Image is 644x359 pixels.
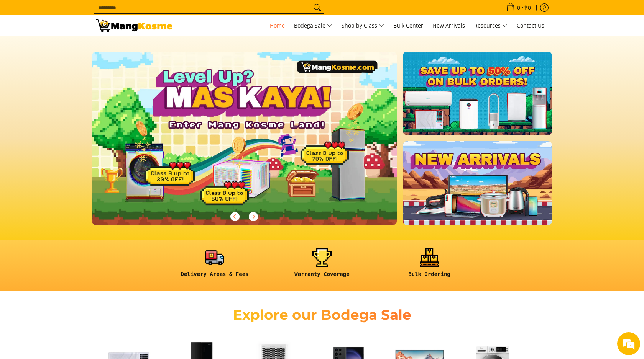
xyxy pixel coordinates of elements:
[294,21,332,31] span: Bodega Sale
[338,15,388,36] a: Shop by Class
[389,15,427,36] a: Bulk Center
[227,208,243,225] button: Previous
[513,15,548,36] a: Contact Us
[245,208,262,225] button: Next
[429,15,469,36] a: New Arrivals
[126,4,144,22] div: Minimize live chat window
[40,43,129,53] div: Chat with us now
[470,15,511,36] a: Resources
[311,2,324,13] button: Search
[272,248,372,284] a: <h6><strong>Warranty Coverage</strong></h6>
[180,15,548,36] nav: Main Menu
[266,15,289,36] a: Home
[342,21,384,31] span: Shop by Class
[290,15,336,36] a: Bodega Sale
[270,22,285,29] span: Home
[504,3,533,12] span: •
[165,248,264,284] a: <h6><strong>Delivery Areas & Fees</strong></h6>
[432,22,465,29] span: New Arrivals
[379,248,479,284] a: <h6><strong>Bulk Ordering</strong></h6>
[517,22,544,29] span: Contact Us
[516,5,521,10] span: 0
[523,5,532,10] span: ₱0
[96,19,172,32] img: Mang Kosme: Your Home Appliances Warehouse Sale Partner!
[44,96,106,174] span: We're online!
[92,52,421,237] a: More
[393,22,423,29] span: Bulk Center
[211,306,433,323] h2: Explore our Bodega Sale
[474,21,508,31] span: Resources
[4,209,146,236] textarea: Type your message and hit 'Enter'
